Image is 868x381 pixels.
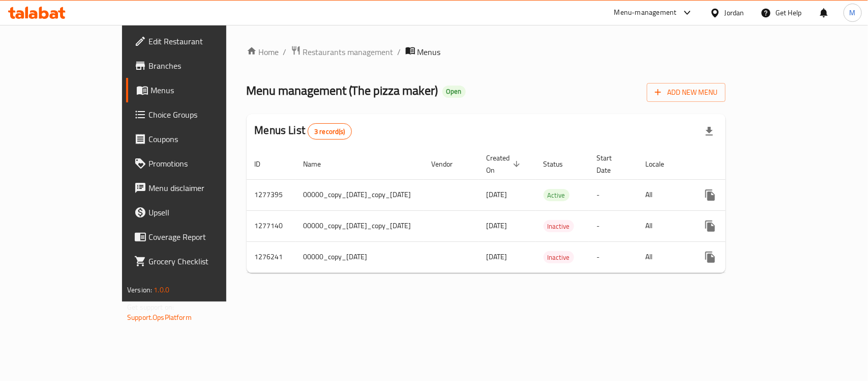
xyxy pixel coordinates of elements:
[597,152,625,176] span: Start Date
[655,86,717,99] span: Add New Menu
[295,241,424,273] td: 00000_copy_[DATE]
[398,46,401,58] li: /
[295,179,424,210] td: 00000_copy_[DATE]_copy_[DATE]
[690,149,804,180] th: Actions
[126,29,267,53] a: Edit Restaurant
[127,311,192,324] a: Support.OpsPlatform
[126,53,267,78] a: Branches
[544,221,574,232] span: Inactive
[487,152,523,176] span: Created On
[126,127,267,151] a: Coupons
[148,157,259,170] span: Promotions
[725,7,744,18] div: Jordan
[148,60,259,72] span: Branches
[544,189,570,201] span: Active
[126,102,267,127] a: Choice Groups
[723,214,747,238] button: Change Status
[126,249,267,274] a: Grocery Checklist
[148,206,259,219] span: Upsell
[127,283,152,296] span: Version:
[723,183,747,207] button: Change Status
[442,87,466,96] span: Open
[698,245,723,269] button: more
[304,158,335,170] span: Name
[647,83,726,102] button: Add New Menu
[247,45,726,59] nav: breadcrumb
[589,179,638,210] td: -
[697,119,722,144] div: Export file
[255,158,274,170] span: ID
[303,46,394,58] span: Restaurants management
[487,250,507,263] span: [DATE]
[154,283,169,296] span: 1.0.0
[646,158,678,170] span: Locale
[247,210,295,241] td: 1277140
[151,84,259,96] span: Menus
[544,158,577,170] span: Status
[126,225,267,249] a: Coverage Report
[487,219,507,232] span: [DATE]
[544,220,574,232] div: Inactive
[283,46,287,58] li: /
[638,179,690,210] td: All
[589,241,638,273] td: -
[698,214,723,238] button: more
[247,149,804,273] table: enhanced table
[614,7,677,19] div: Menu-management
[308,127,351,137] span: 3 record(s)
[638,210,690,241] td: All
[638,241,690,273] td: All
[295,210,424,241] td: 00000_copy_[DATE]_copy_[DATE]
[247,79,438,102] span: Menu management ( The pizza maker )
[723,245,747,269] button: Change Status
[148,255,259,267] span: Grocery Checklist
[417,46,441,58] span: Menus
[127,301,174,314] span: Get support on:
[247,179,295,210] td: 1277395
[589,210,638,241] td: -
[247,241,295,273] td: 1276241
[126,176,267,200] a: Menu disclaimer
[442,86,466,98] div: Open
[148,108,259,121] span: Choice Groups
[544,251,574,263] div: Inactive
[255,123,352,140] h2: Menus List
[487,188,507,201] span: [DATE]
[126,78,267,102] a: Menus
[308,123,352,140] div: Total records count
[544,252,574,263] span: Inactive
[126,151,267,176] a: Promotions
[291,45,394,59] a: Restaurants management
[148,35,259,47] span: Edit Restaurant
[148,182,259,194] span: Menu disclaimer
[148,133,259,145] span: Coupons
[148,231,259,243] span: Coverage Report
[698,183,723,207] button: more
[850,7,856,18] span: M
[126,200,267,225] a: Upsell
[432,158,466,170] span: Vendor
